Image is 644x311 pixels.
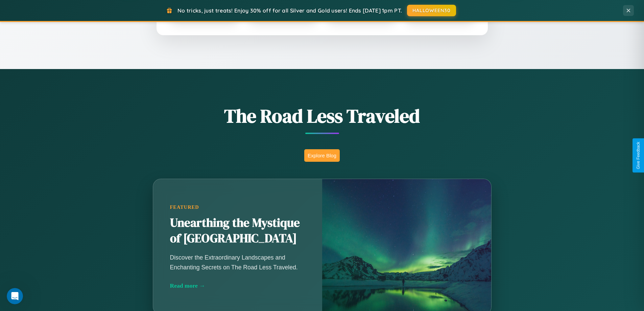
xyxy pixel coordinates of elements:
h2: Unearthing the Mystique of [GEOGRAPHIC_DATA] [170,215,305,246]
iframe: Intercom live chat [7,288,23,304]
div: Featured [170,204,305,210]
h1: The Road Less Traveled [119,103,525,129]
button: Explore Blog [304,149,340,162]
div: Read more → [170,282,305,289]
p: Discover the Extraordinary Landscapes and Enchanting Secrets on The Road Less Traveled. [170,253,305,272]
button: HALLOWEEN30 [407,5,456,16]
div: Give Feedback [636,142,641,169]
span: No tricks, just treats! Enjoy 30% off for all Silver and Gold users! Ends [DATE] 1pm PT. [177,7,402,14]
